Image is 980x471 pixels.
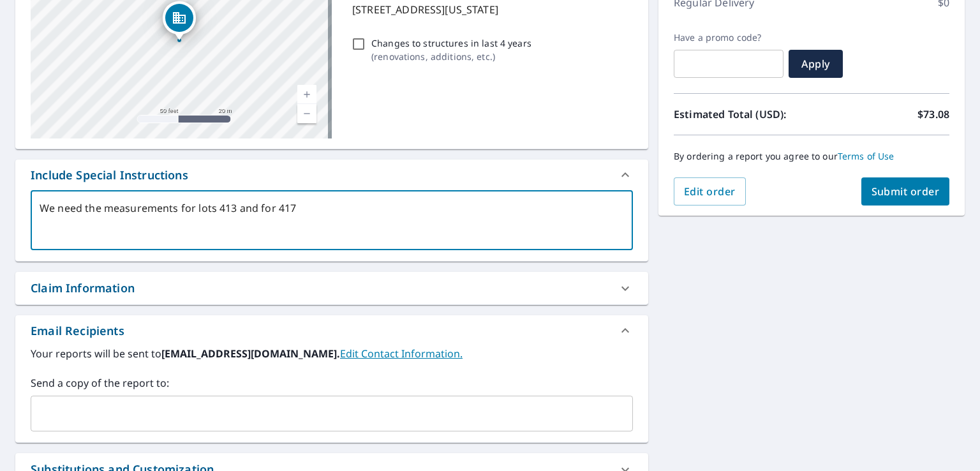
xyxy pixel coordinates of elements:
textarea: We need the measurements for lots 413 and for 417 [40,202,624,239]
label: Your reports will be sent to [31,346,633,361]
a: Current Level 19, Zoom In [297,85,316,104]
div: Include Special Instructions [31,167,188,184]
p: By ordering a report you agree to our [674,151,949,162]
p: [STREET_ADDRESS][US_STATE] [352,2,628,17]
a: Terms of Use [838,150,895,162]
p: Estimated Total (USD): [674,107,812,122]
b: [EMAIL_ADDRESS][DOMAIN_NAME]. [161,347,340,361]
button: Edit order [674,177,746,206]
label: Have a promo code? [674,32,783,43]
div: Email Recipients [15,315,648,346]
span: Submit order [872,184,940,198]
p: Changes to structures in last 4 years [371,36,531,50]
a: Current Level 19, Zoom Out [297,104,316,123]
div: Include Special Instructions [15,160,648,190]
button: Submit order [861,177,950,206]
button: Apply [789,50,843,78]
p: ( renovations, additions, etc. ) [371,50,531,63]
span: Apply [799,57,833,71]
span: Edit order [684,184,736,198]
div: Claim Information [15,272,648,304]
label: Send a copy of the report to: [31,375,633,391]
div: Claim Information [31,280,135,297]
div: Email Recipients [31,322,124,340]
p: $73.08 [917,107,949,122]
div: Dropped pin, building 1, Commercial property, 413 Mid America Blvd Oklahoma City, OK 73110 [163,1,196,41]
a: EditContactInfo [340,347,463,361]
